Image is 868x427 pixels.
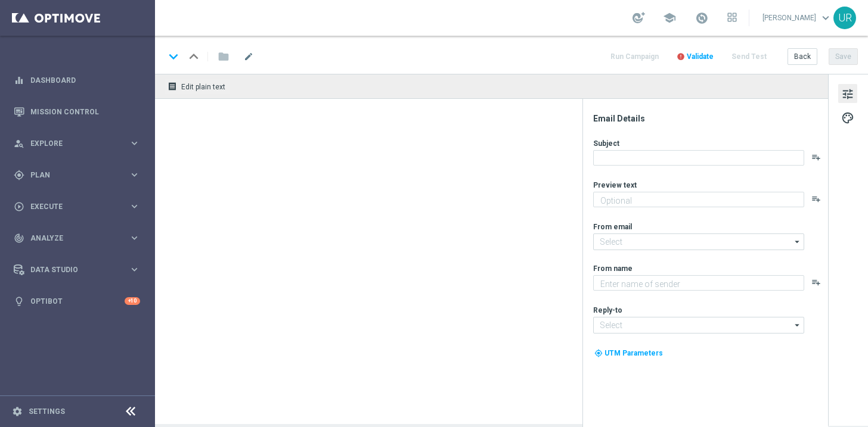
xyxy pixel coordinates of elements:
[14,285,140,317] div: Optibot
[129,138,140,149] i: keyboard_arrow_right
[663,11,676,24] span: school
[593,139,619,148] label: Subject
[593,347,664,360] button: my_location UTM Parameters
[165,48,182,66] i: keyboard_arrow_down
[841,110,854,126] span: palette
[30,235,129,242] span: Analyze
[594,349,603,357] i: my_location
[829,48,858,65] button: Save
[593,222,632,232] label: From email
[792,317,804,333] i: arrow_drop_down
[29,408,65,415] a: Settings
[811,278,821,287] button: playlist_add
[30,64,140,96] a: Dashboard
[13,265,141,275] button: Data Studio keyboard_arrow_right
[593,180,637,190] label: Preview text
[833,7,856,29] div: UR
[129,264,140,275] i: keyboard_arrow_right
[792,234,804,250] i: arrow_drop_down
[604,349,663,357] span: UTM Parameters
[13,297,141,306] button: lightbulb Optibot +10
[14,138,24,149] i: person_search
[13,107,141,117] button: Mission Control
[14,296,24,307] i: lightbulb
[14,201,24,212] i: play_circle_outline
[30,203,129,210] span: Execute
[811,152,821,162] button: playlist_add
[13,170,141,180] button: gps_fixed Plan keyboard_arrow_right
[125,297,140,305] div: +10
[761,9,833,27] a: [PERSON_NAME]keyboard_arrow_down
[129,201,140,212] i: keyboard_arrow_right
[593,113,827,124] div: Email Details
[677,52,685,61] i: error
[819,11,832,24] span: keyboard_arrow_down
[30,266,129,273] span: Data Studio
[593,317,804,334] input: Select
[14,170,24,180] i: gps_fixed
[30,285,125,317] a: Optibot
[14,170,129,180] div: Plan
[30,96,140,127] a: Mission Control
[593,233,804,250] input: Select
[129,169,140,180] i: keyboard_arrow_right
[14,138,129,149] div: Explore
[14,233,24,244] i: track_changes
[14,201,129,212] div: Execute
[168,82,177,91] i: receipt
[811,194,821,204] button: playlist_add
[593,306,622,315] label: Reply-to
[12,406,23,417] i: settings
[14,264,129,275] div: Data Studio
[14,96,140,127] div: Mission Control
[13,233,141,243] button: track_changes Analyze keyboard_arrow_right
[838,108,857,127] button: palette
[181,83,225,91] span: Edit plain text
[243,51,254,62] span: mode_edit
[13,76,141,85] button: equalizer Dashboard
[675,49,715,65] button: error Validate
[14,75,24,86] i: equalizer
[788,48,817,65] button: Back
[14,233,129,244] div: Analyze
[13,202,141,211] button: play_circle_outline Execute keyboard_arrow_right
[841,86,854,102] span: tune
[129,232,140,244] i: keyboard_arrow_right
[14,64,140,96] div: Dashboard
[593,264,633,273] label: From name
[13,139,141,148] button: person_search Explore keyboard_arrow_right
[165,79,231,94] button: receipt Edit plain text
[687,52,714,61] span: Validate
[30,140,129,147] span: Explore
[30,172,129,179] span: Plan
[838,84,857,103] button: tune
